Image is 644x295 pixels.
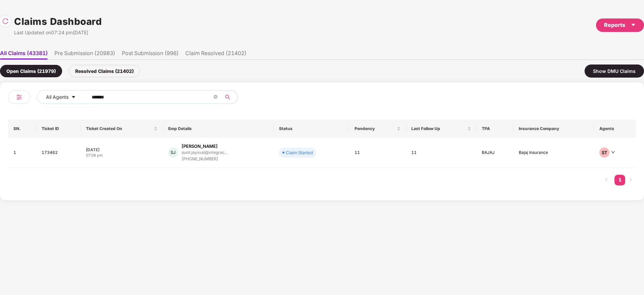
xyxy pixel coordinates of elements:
[185,50,246,59] li: Claim Resolved (21402)
[86,147,157,153] div: [DATE]
[629,178,633,182] span: right
[86,153,157,158] div: 07:08 pm
[168,147,178,158] div: SJ
[221,90,238,104] button: search
[631,22,636,28] span: caret-down
[604,21,636,29] div: Reports
[513,120,594,138] th: Insurance Company
[14,14,102,29] h1: Claims Dashboard
[214,95,218,99] span: close-circle
[182,143,218,150] div: [PERSON_NAME]
[2,18,9,25] img: svg+xml;base64,PHN2ZyBpZD0iUmVsb2FkLTMyeDMyIiB4bWxucz0iaHR0cDovL3d3dy53My5vcmcvMjAwMC9zdmciIHdpZH...
[46,93,68,101] span: All Agents
[71,95,76,100] span: caret-down
[611,150,615,154] span: down
[86,126,152,131] span: Ticket Created On
[214,94,218,100] span: close-circle
[601,175,612,185] li: Previous Page
[406,138,476,168] td: 11
[476,138,513,168] td: BAJAJ
[163,120,274,138] th: Emp Details
[601,175,612,185] button: left
[349,138,406,168] td: 11
[37,90,90,104] button: All Agentscaret-down
[614,175,625,185] a: 1
[8,138,36,168] td: 1
[122,50,179,59] li: Post Submission (996)
[625,175,636,185] li: Next Page
[585,65,644,78] div: Show DMU Claims
[14,29,102,36] div: Last Updated on 07:24 pm[DATE]
[81,120,163,138] th: Ticket Created On
[182,156,228,162] div: [PHONE_NUMBER]
[54,50,115,59] li: Pre Submission (20983)
[182,150,228,155] div: sunil.jaysval@integrac...
[614,175,625,185] li: 1
[599,147,609,158] div: ST
[349,120,406,138] th: Pendency
[411,126,466,131] span: Last Follow Up
[594,120,636,138] th: Agents
[69,65,140,77] div: Resolved Claims (21402)
[625,175,636,185] button: right
[221,94,234,100] span: search
[36,120,81,138] th: Ticket ID
[406,120,476,138] th: Last Follow Up
[286,149,313,156] div: Claim Started
[476,120,513,138] th: TPA
[8,120,36,138] th: SN.
[15,93,23,101] img: svg+xml;base64,PHN2ZyB4bWxucz0iaHR0cDovL3d3dy53My5vcmcvMjAwMC9zdmciIHdpZHRoPSIyNCIgaGVpZ2h0PSIyNC...
[36,138,81,168] td: 173462
[513,138,594,168] td: Bajaj Insurance
[604,178,608,182] span: left
[355,126,396,131] span: Pendency
[274,120,350,138] th: Status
